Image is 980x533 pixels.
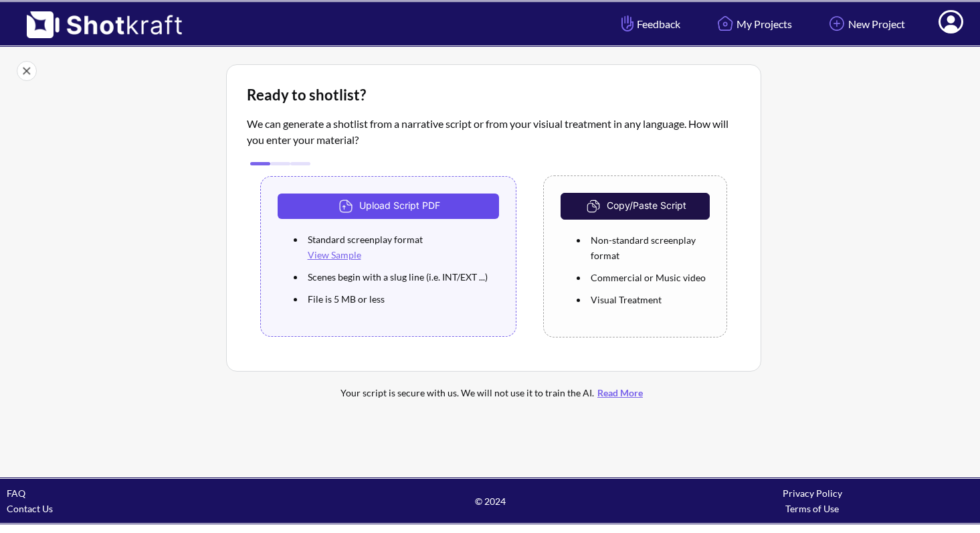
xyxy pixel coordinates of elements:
[336,196,359,216] img: Upload Icon
[618,12,637,35] img: Hand Icon
[583,196,607,216] img: CopyAndPaste Icon
[304,288,500,310] li: File is 5 MB or less
[594,387,646,398] a: Read More
[17,61,37,81] img: Close Icon
[651,485,973,501] div: Privacy Policy
[587,289,709,311] li: Visual Treatment
[304,228,500,266] li: Standard screenplay format
[247,116,741,148] p: We can generate a shotlist from a narrative script or from your visiual treatment in any language...
[280,385,708,400] div: Your script is secure with us. We will not use it to train the AI.
[7,503,53,514] a: Contact Us
[304,266,500,288] li: Scenes begin with a slug line (i.e. INT/EXT ...)
[587,229,709,266] li: Non-standard screenplay format
[815,6,915,42] a: New Project
[825,12,848,35] img: Add Icon
[329,493,652,509] span: © 2024
[618,16,680,31] span: Feedback
[247,85,741,105] div: Ready to shotlist?
[278,194,500,219] button: Upload Script PDF
[587,266,709,289] li: Commercial or Music video
[714,12,737,35] img: Home Icon
[561,193,709,220] button: Copy/Paste Script
[7,487,25,499] a: FAQ
[651,501,973,516] div: Terms of Use
[308,249,361,260] a: View Sample
[704,6,802,42] a: My Projects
